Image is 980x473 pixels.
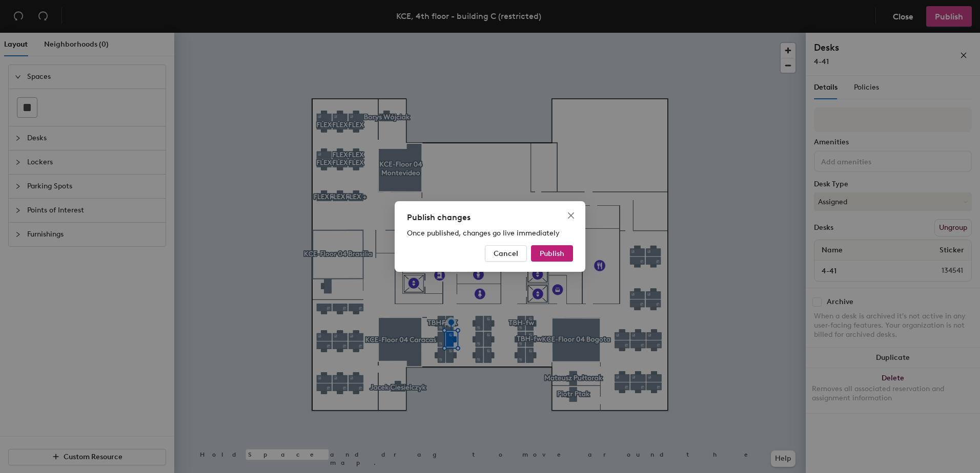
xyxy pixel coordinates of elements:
button: Publish [531,245,573,262]
span: close [567,211,575,220]
button: Cancel [485,245,527,262]
div: Publish changes [407,211,573,224]
span: Once published, changes go live immediately [407,229,560,238]
span: Publish [540,249,564,258]
span: Close [563,211,579,220]
span: Cancel [494,249,518,258]
button: Close [563,207,579,224]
